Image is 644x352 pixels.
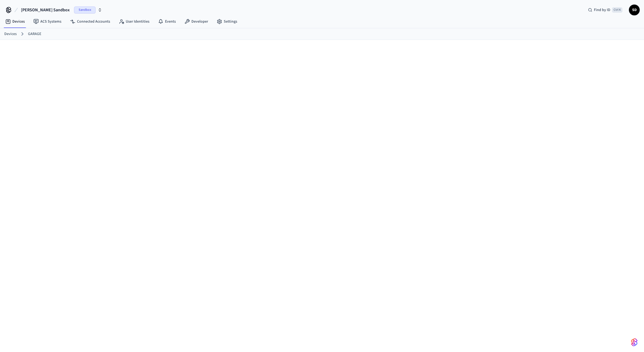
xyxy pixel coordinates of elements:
a: Developer [180,17,212,26]
span: [PERSON_NAME] Sandbox [21,7,70,13]
div: Find by IDCtrl K [584,5,627,15]
a: Devices [1,17,29,26]
a: Events [154,17,180,26]
span: SD [629,5,639,15]
span: Find by ID [594,7,610,13]
img: SeamLogoGradient.69752ec5.svg [631,338,638,347]
a: Settings [212,17,241,26]
button: SD [629,5,640,15]
a: Connected Accounts [66,17,114,26]
a: User Identities [114,17,154,26]
span: Sandbox [74,6,96,13]
a: GARAGE [28,31,41,37]
a: ACS Systems [29,17,66,26]
a: Devices [4,31,17,37]
span: Ctrl K [612,7,622,13]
